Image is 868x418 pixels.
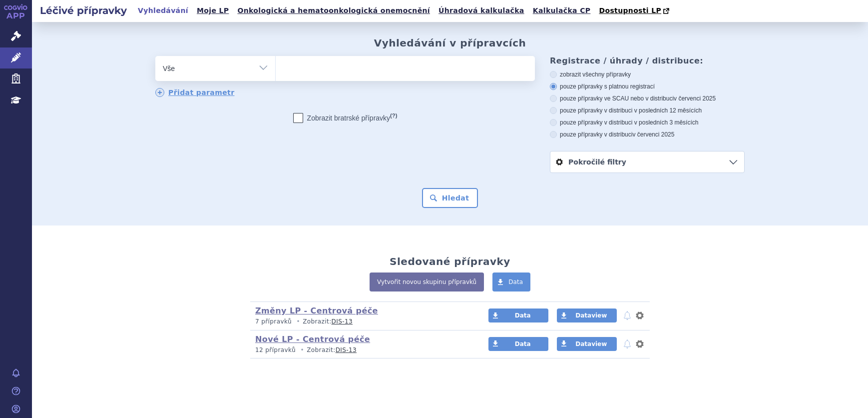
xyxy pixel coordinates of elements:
[488,337,548,351] a: Data
[515,340,531,347] span: Data
[294,317,303,326] i: •
[255,346,469,354] p: Zobrazit:
[622,338,632,350] button: notifikace
[508,278,523,285] span: Data
[435,4,527,17] a: Úhradová kalkulačka
[550,118,745,126] label: pouze přípravky v distribuci v posledních 3 měsících
[550,106,745,114] label: pouze přípravky v distribuci v posledních 12 měsících
[550,82,745,90] label: pouze přípravky s platnou registrací
[550,130,745,138] label: pouze přípravky v distribuci
[515,312,531,319] span: Data
[550,151,744,172] a: Pokročilé filtry
[492,272,530,291] a: Data
[390,255,510,267] h2: Sledované přípravky
[336,346,357,353] a: DIS-13
[194,4,232,17] a: Moje LP
[550,94,745,102] label: pouze přípravky ve SCAU nebo v distribuci
[632,131,674,138] span: v červenci 2025
[293,113,398,123] label: Zobrazit bratrské přípravky
[575,312,607,319] span: Dataview
[530,4,594,17] a: Kalkulačka CP
[422,188,478,208] button: Hledat
[255,334,370,344] a: Nové LP - Centrová péče
[550,70,745,78] label: zobrazit všechny přípravky
[255,318,292,325] span: 7 přípravků
[488,308,548,322] a: Data
[298,346,307,354] i: •
[557,308,617,322] a: Dataview
[255,306,378,315] a: Změny LP - Centrová péče
[374,37,526,49] h2: Vyhledávání v přípravcích
[596,4,674,18] a: Dostupnosti LP
[234,4,433,17] a: Onkologická a hematoonkologická onemocnění
[255,346,296,353] span: 12 přípravků
[622,309,632,321] button: notifikace
[550,56,745,65] h3: Registrace / úhrady / distribuce:
[155,88,235,97] a: Přidat parametr
[635,309,645,321] button: nastavení
[635,338,645,350] button: nastavení
[599,6,661,14] span: Dostupnosti LP
[332,318,353,325] a: DIS-13
[575,340,607,347] span: Dataview
[135,4,191,17] a: Vyhledávání
[390,112,397,119] abbr: (?)
[255,317,469,326] p: Zobrazit:
[32,3,135,17] h2: Léčivé přípravky
[370,272,484,291] a: Vytvořit novou skupinu přípravků
[674,95,716,102] span: v červenci 2025
[557,337,617,351] a: Dataview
